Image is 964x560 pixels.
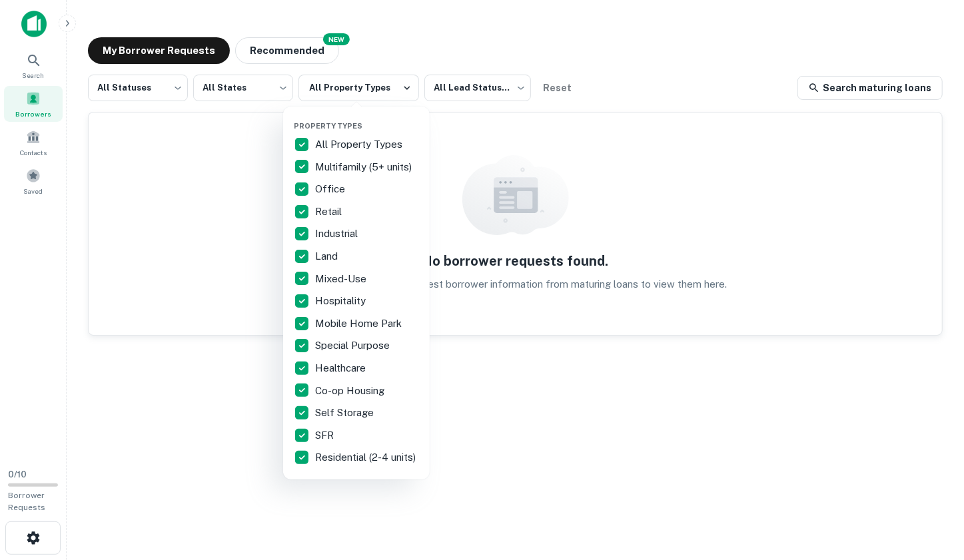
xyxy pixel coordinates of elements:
[315,405,376,421] p: Self Storage
[315,181,348,197] p: Office
[315,159,414,175] p: Multifamily (5+ units)
[897,453,964,517] iframe: Chat Widget
[315,383,387,399] p: Co-op Housing
[315,427,336,443] p: SFR
[315,338,392,354] p: Special Purpose
[315,226,360,242] p: Industrial
[315,316,404,332] p: Mobile Home Park
[315,248,340,264] p: Land
[315,360,368,376] p: Healthcare
[315,449,418,465] p: Residential (2-4 units)
[294,122,362,130] span: Property Types
[315,137,405,152] p: All Property Types
[315,271,369,287] p: Mixed-Use
[315,293,368,309] p: Hospitality
[315,204,344,220] p: Retail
